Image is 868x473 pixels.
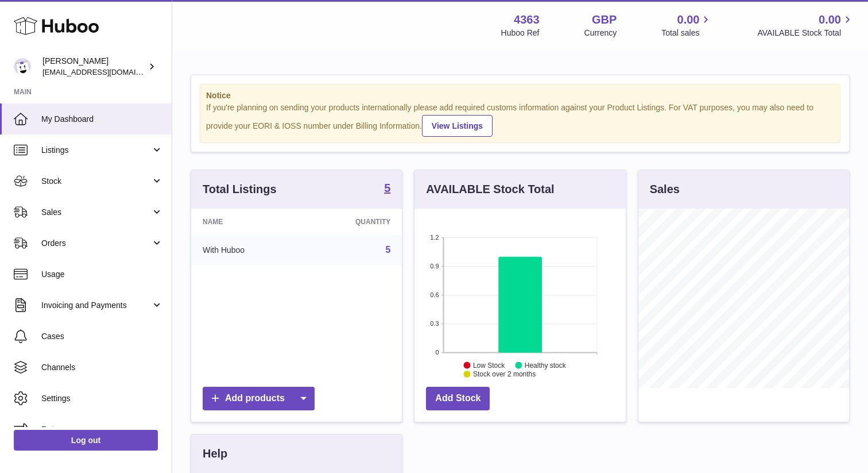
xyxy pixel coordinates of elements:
[757,28,854,39] span: AVAILABLE Stock Total
[514,12,540,28] strong: 4363
[384,182,390,196] a: 5
[41,269,163,280] span: Usage
[501,28,540,39] div: Huboo Ref
[41,176,151,187] span: Stock
[41,331,163,342] span: Cases
[661,28,712,39] span: Total sales
[426,387,490,410] a: Add Stock
[41,393,163,404] span: Settings
[525,361,567,369] text: Healthy stock
[431,263,439,270] text: 0.9
[592,12,617,28] strong: GBP
[203,446,227,462] h3: Help
[41,424,163,435] span: Returns
[203,387,315,410] a: Add products
[819,12,841,28] span: 0.00
[426,182,554,197] h3: AVAILABLE Stock Total
[757,12,854,39] a: 0.00 AVAILABLE Stock Total
[203,182,277,197] h3: Total Listings
[431,234,439,241] text: 1.2
[584,28,617,39] div: Currency
[14,430,158,451] a: Log out
[41,238,151,249] span: Orders
[14,58,31,75] img: jen.canfor@pendo.io
[385,245,390,255] a: 5
[661,12,712,39] a: 0.00 Total sales
[303,209,402,235] th: Quantity
[41,362,163,373] span: Channels
[191,209,303,235] th: Name
[206,90,834,101] strong: Notice
[42,67,169,76] span: [EMAIL_ADDRESS][DOMAIN_NAME]
[677,12,700,28] span: 0.00
[436,349,439,356] text: 0
[473,370,536,378] text: Stock over 2 months
[650,182,680,197] h3: Sales
[41,145,151,156] span: Listings
[431,320,439,327] text: 0.3
[42,56,146,78] div: [PERSON_NAME]
[473,361,505,369] text: Low Stock
[431,291,439,298] text: 0.6
[422,115,493,137] a: View Listings
[384,182,390,194] strong: 5
[206,102,834,137] div: If you're planning on sending your products internationally please add required customs informati...
[41,114,163,125] span: My Dashboard
[41,300,151,311] span: Invoicing and Payments
[191,235,303,265] td: With Huboo
[41,207,151,218] span: Sales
